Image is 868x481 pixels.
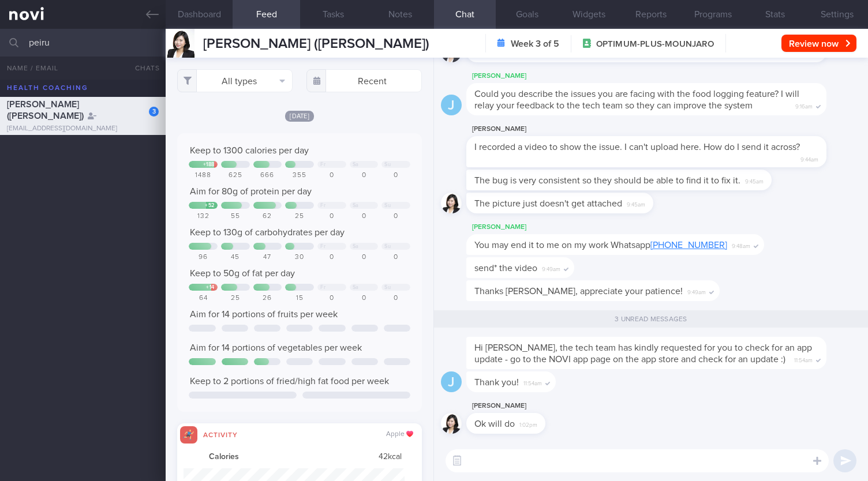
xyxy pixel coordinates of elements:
[474,199,622,208] span: The picture just doesn't get attached
[190,310,338,319] span: Aim for 14 portions of fruits per week
[353,202,359,209] div: Sa
[519,418,537,429] span: 1:02pm
[781,35,856,52] button: Review now
[596,39,714,50] span: OPTIMUM-PLUS-MOUNJARO
[317,253,346,262] div: 0
[221,253,250,262] div: 45
[353,243,359,250] div: Sa
[317,171,346,180] div: 0
[317,212,346,221] div: 0
[466,399,580,413] div: [PERSON_NAME]
[190,187,312,196] span: Aim for 80g of protein per day
[203,161,215,168] div: + 188
[794,354,813,364] span: 11:54am
[350,294,379,303] div: 0
[320,284,325,291] div: Fr
[221,212,250,221] div: 55
[441,371,462,393] div: J
[474,378,519,387] span: Thank you!
[221,294,250,303] div: 25
[205,202,215,209] div: + 52
[384,202,391,209] div: Su
[441,95,462,116] div: J
[253,253,282,262] div: 47
[627,198,645,209] span: 9:45am
[350,171,379,180] div: 0
[203,37,429,51] span: [PERSON_NAME] ([PERSON_NAME])
[466,122,861,136] div: [PERSON_NAME]
[285,253,314,262] div: 30
[190,343,362,352] span: Aim for 14 portions of vegetables per week
[523,377,542,388] span: 11:54am
[177,69,293,92] button: All types
[511,38,559,50] strong: Week 3 of 5
[384,161,391,168] div: Su
[474,419,515,429] span: Ok will do
[189,253,218,262] div: 96
[732,239,750,250] span: 9:48am
[119,57,166,80] button: Chats
[379,452,402,463] span: 42 kcal
[7,100,84,121] span: [PERSON_NAME] ([PERSON_NAME])
[381,212,410,221] div: 0
[650,240,727,250] a: [PHONE_NUMBER]
[474,264,537,273] span: send* the video
[253,294,282,303] div: 26
[189,294,218,303] div: 64
[7,125,159,133] div: [EMAIL_ADDRESS][DOMAIN_NAME]
[285,111,314,122] span: [DATE]
[317,294,346,303] div: 0
[350,212,379,221] div: 0
[320,243,325,250] div: Fr
[542,262,560,273] span: 9:49am
[745,175,764,186] span: 9:45am
[149,107,159,117] div: 3
[285,294,314,303] div: 15
[190,228,345,237] span: Keep to 130g of carbohydrates per day
[190,146,309,155] span: Keep to 1300 calories per day
[474,176,740,185] span: The bug is very consistent so they should be able to find it to fix it.
[466,220,799,234] div: [PERSON_NAME]
[474,142,800,152] span: I recorded a video to show the issue. I can't upload here. How do I send it across?
[386,430,413,439] div: Apple
[795,100,813,111] span: 9:16am
[206,284,215,291] div: + 14
[381,294,410,303] div: 0
[189,171,218,180] div: 1488
[381,171,410,180] div: 0
[285,212,314,221] div: 25
[320,161,325,168] div: Fr
[384,243,391,250] div: Su
[353,161,359,168] div: Sa
[285,171,314,180] div: 355
[381,253,410,262] div: 0
[353,284,359,291] div: Sa
[474,287,683,296] span: Thanks [PERSON_NAME], appreciate your patience!
[474,343,812,364] span: Hi [PERSON_NAME], the tech team has kindly requested for you to check for an app update - go to t...
[197,429,244,439] div: Activity
[384,284,391,291] div: Su
[474,240,727,250] span: You may end it to me on my work Whatsapp
[474,89,799,110] span: Could you describe the issues you are facing with the food logging feature? I will relay your fee...
[221,171,250,180] div: 625
[209,452,239,463] strong: Calories
[189,212,218,221] div: 132
[253,171,282,180] div: 666
[350,253,379,262] div: 0
[320,202,325,209] div: Fr
[687,285,706,296] span: 9:49am
[800,153,818,164] span: 9:44am
[253,212,282,221] div: 62
[190,377,389,386] span: Keep to 2 portions of fried/high fat food per week
[466,69,861,83] div: [PERSON_NAME]
[190,269,295,278] span: Keep to 50g of fat per day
